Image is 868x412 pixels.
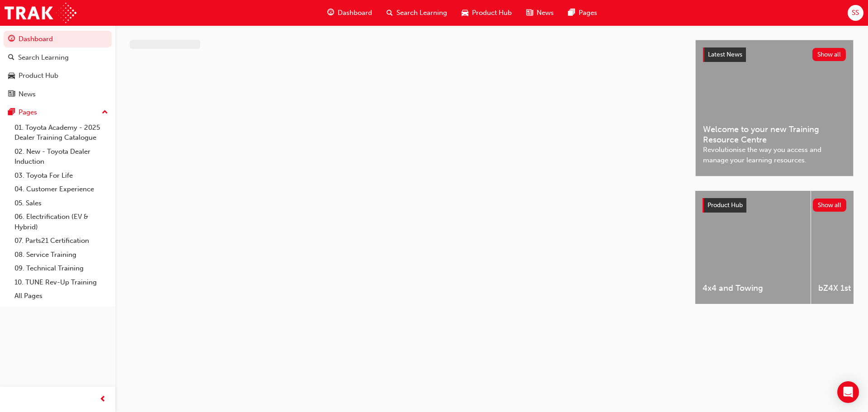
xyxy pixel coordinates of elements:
[11,182,112,196] a: 04. Customer Experience
[4,29,112,104] button: DashboardSearch LearningProduct HubNews
[8,109,15,117] span: pages-icon
[19,107,37,118] div: Pages
[11,210,112,234] a: 06. Electrification (EV & Hybrid)
[11,121,112,145] a: 01. Toyota Academy - 2025 Dealer Training Catalogue
[561,4,604,22] a: pages-iconPages
[695,40,854,176] a: Latest NewsShow allWelcome to your new Training Resource CentreRevolutionise the way you access a...
[11,275,112,289] a: 10. TUNE Rev-Up Training
[379,4,454,22] a: search-iconSearch Learning
[338,8,372,18] span: Dashboard
[5,3,76,23] img: Trak
[4,104,112,121] button: Pages
[11,196,112,210] a: 05. Sales
[8,54,14,62] span: search-icon
[102,107,108,118] span: up-icon
[396,8,447,18] span: Search Learning
[387,7,393,19] span: search-icon
[327,7,334,19] span: guage-icon
[11,248,112,262] a: 08. Service Training
[4,67,112,84] a: Product Hub
[4,86,112,103] a: News
[18,52,69,63] div: Search Learning
[462,7,468,19] span: car-icon
[708,51,742,58] span: Latest News
[8,90,15,99] span: news-icon
[708,201,743,209] span: Product Hub
[11,261,112,275] a: 09. Technical Training
[837,381,859,403] div: Open Intercom Messenger
[8,72,15,80] span: car-icon
[812,48,846,61] button: Show all
[852,8,859,18] span: SS
[8,35,15,43] span: guage-icon
[11,289,112,303] a: All Pages
[4,49,112,66] a: Search Learning
[703,47,846,62] a: Latest NewsShow all
[320,4,379,22] a: guage-iconDashboard
[813,199,847,212] button: Show all
[526,7,533,19] span: news-icon
[19,89,36,99] div: News
[472,8,512,18] span: Product Hub
[703,283,803,294] span: 4x4 and Towing
[19,71,58,81] div: Product Hub
[703,198,846,213] a: Product HubShow all
[695,191,811,304] a: 4x4 and Towing
[11,169,112,183] a: 03. Toyota For Life
[703,124,846,145] span: Welcome to your new Training Resource Centre
[519,4,561,22] a: news-iconNews
[537,8,554,18] span: News
[703,145,846,165] span: Revolutionise the way you access and manage your learning resources.
[579,8,597,18] span: Pages
[11,145,112,169] a: 02. New - Toyota Dealer Induction
[4,31,112,47] a: Dashboard
[454,4,519,22] a: car-iconProduct Hub
[99,394,106,405] span: prev-icon
[848,5,863,21] button: SS
[568,7,575,19] span: pages-icon
[11,234,112,248] a: 07. Parts21 Certification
